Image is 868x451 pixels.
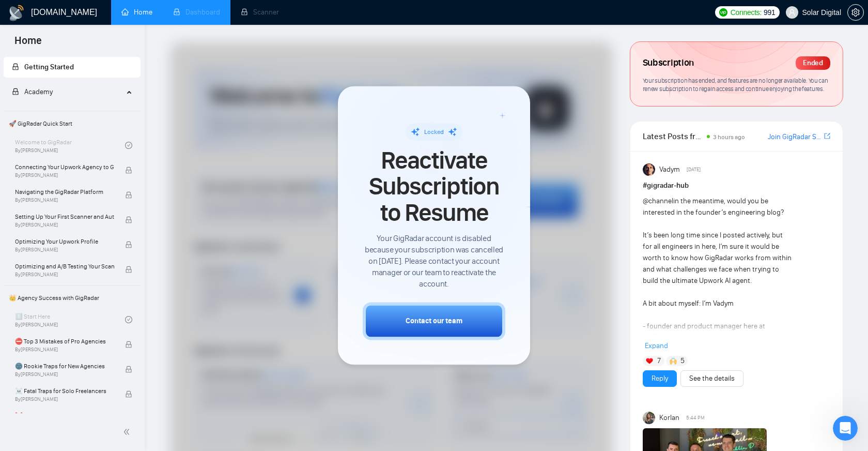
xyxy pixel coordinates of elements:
span: 3 hours ago [713,133,745,141]
span: Home [6,33,50,55]
span: Connecting Your Upwork Agency to GigRadar [15,162,114,172]
span: [DATE] [687,165,701,174]
span: Academy [24,87,53,96]
span: Optimizing Your Upwork Profile [15,236,114,247]
span: 🌚 Rookie Traps for New Agencies [15,361,114,371]
span: By [PERSON_NAME] [15,172,114,178]
span: 👑 Agency Success with GigRadar [5,288,139,308]
span: 7 [657,356,661,366]
span: setting [848,8,863,17]
span: Latest Posts from the GigRadar Community [643,130,704,143]
span: lock [125,241,132,248]
a: Join GigRadar Slack Community [768,131,822,143]
img: 🙌 [670,357,677,365]
span: 5 [680,356,685,366]
span: Subscription [643,54,694,72]
span: Academy [12,87,53,96]
span: lock [12,88,19,95]
span: Setting Up Your First Scanner and Auto-Bidder [15,212,114,222]
span: double-left [123,427,133,437]
div: Ended [796,56,830,70]
span: ⛔ Top 3 Mistakes of Pro Agencies [15,336,114,347]
span: lock [125,266,132,273]
button: See the details [680,370,743,387]
li: Getting Started [4,57,141,78]
span: By [PERSON_NAME] [15,197,114,203]
span: Locked [424,128,444,136]
button: Reply [643,370,677,387]
span: 991 [764,7,775,18]
span: lock [125,390,132,398]
span: lock [125,191,132,199]
span: Connects: [731,7,762,18]
span: Vadym [659,164,680,175]
span: By [PERSON_NAME] [15,247,114,253]
span: Getting Started [24,63,74,71]
span: lock [125,167,132,174]
span: lock [125,341,132,348]
span: By [PERSON_NAME] [15,222,114,228]
span: lock [12,63,19,70]
span: export [824,132,830,140]
img: Vadym [643,163,655,176]
div: Contact our team [406,316,462,327]
h1: # gigradar-hub [643,180,830,191]
span: Optimizing and A/B Testing Your Scanner for Better Results [15,261,114,272]
img: upwork-logo.png [719,8,727,17]
span: ❌ How to get banned on Upwork [15,411,114,421]
span: lock [125,366,132,373]
span: Expand [645,341,668,350]
a: See the details [689,373,735,384]
span: Your subscription has ended, and features are no longer available. You can renew subscription to ... [643,77,828,93]
span: @channel [643,197,673,205]
iframe: Intercom live chat [833,416,858,441]
a: export [824,131,830,141]
span: user [788,9,796,16]
span: Korlan [659,412,679,424]
span: ☠️ Fatal Traps for Solo Freelancers [15,386,114,396]
span: By [PERSON_NAME] [15,396,114,402]
span: By [PERSON_NAME] [15,272,114,278]
span: check-circle [125,316,132,323]
button: setting [847,4,864,21]
img: ❤️ [646,357,653,365]
span: lock [125,216,132,223]
span: By [PERSON_NAME] [15,371,114,378]
a: setting [847,8,864,17]
a: Reply [652,373,668,384]
span: Navigating the GigRadar Platform [15,187,114,197]
img: logo [8,5,25,21]
span: check-circle [125,142,132,149]
span: Your GigRadar account is disabled because your subscription was cancelled on [DATE]. Please conta... [363,233,505,290]
button: Contact our team [363,303,505,340]
img: Korlan [643,412,655,424]
a: homeHome [121,8,152,17]
span: 🚀 GigRadar Quick Start [5,113,139,134]
span: Reactivate Subscription to Resume [363,147,505,226]
span: 5:44 PM [686,413,705,423]
span: By [PERSON_NAME] [15,347,114,353]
